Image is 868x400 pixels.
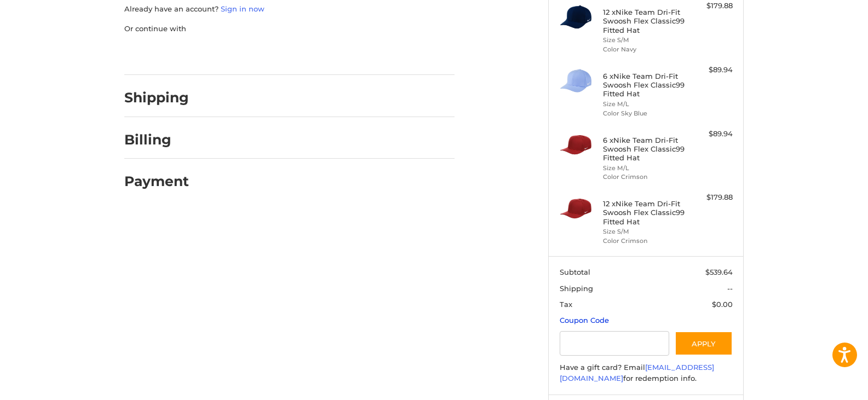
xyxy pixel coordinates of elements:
[603,72,687,98] h4: 6 x Nike Team Dri-Fit Swoosh Flex Classic99 Fitted Hat
[675,331,733,356] button: Apply
[603,109,687,118] li: Color Sky Blue
[603,236,687,246] li: Color Crimson
[712,300,733,309] span: $0.00
[689,65,733,76] div: $89.94
[778,370,868,400] iframe: Google Customer Reviews
[603,136,687,163] h4: 6 x Nike Team Dri-Fit Swoosh Flex Classic99 Fitted Hat
[689,1,733,11] div: $179.88
[560,363,714,382] a: [EMAIL_ADDRESS][DOMAIN_NAME]
[705,268,733,276] span: $539.64
[560,284,593,293] span: Shipping
[603,227,687,236] li: Size S/M
[307,45,389,65] iframe: PayPal-venmo
[560,268,590,276] span: Subtotal
[603,8,687,34] h4: 12 x Nike Team Dri-Fit Swoosh Flex Classic99 Fitted Hat
[603,164,687,173] li: Size M/L
[124,89,189,106] h2: Shipping
[689,129,733,140] div: $89.94
[124,173,189,190] h2: Payment
[603,45,687,54] li: Color Navy
[560,316,609,324] a: Coupon Code
[560,300,572,309] span: Tax
[221,4,265,13] a: Sign in now
[603,36,687,45] li: Size S/M
[603,172,687,182] li: Color Crimson
[124,131,188,148] h2: Billing
[124,24,455,34] p: Or continue with
[603,100,687,109] li: Size M/L
[124,4,455,15] p: Already have an account?
[689,192,733,203] div: $179.88
[121,45,203,65] iframe: PayPal-paypal
[603,199,687,226] h4: 12 x Nike Team Dri-Fit Swoosh Flex Classic99 Fitted Hat
[560,331,670,356] input: Gift Certificate or Coupon Code
[214,45,296,65] iframe: PayPal-paylater
[727,284,733,293] span: --
[560,362,733,384] div: Have a gift card? Email for redemption info.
